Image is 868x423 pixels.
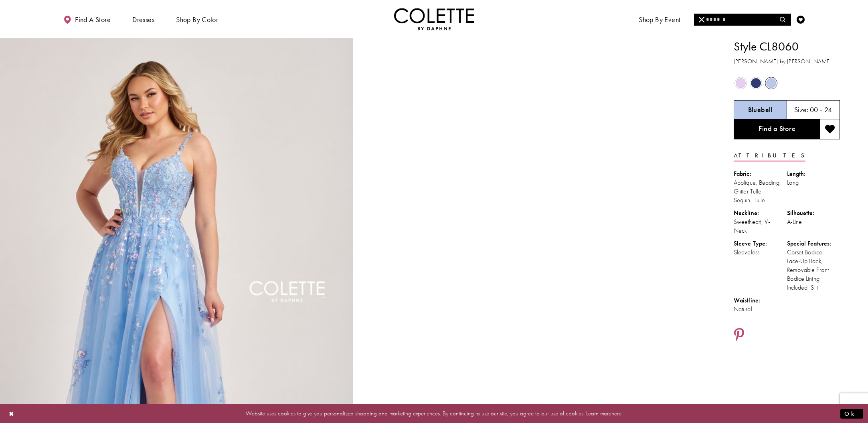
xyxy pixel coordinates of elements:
span: Find a store [75,16,111,24]
span: Shop by color [174,8,220,30]
div: Silhouette: [787,209,840,218]
div: Waistline: [734,296,787,305]
span: Dresses [132,16,154,24]
div: Special Features: [787,239,840,248]
button: Add to wishlist [820,119,840,139]
div: Bluebell [764,76,778,90]
div: Natural [734,305,787,314]
h3: [PERSON_NAME] by [PERSON_NAME] [734,57,840,66]
a: Attributes [734,150,805,161]
div: Corset Bodice, Lace-Up Back, Removable Front Bodice Lining Included, Slit [787,248,840,292]
span: Shop By Event [639,16,680,24]
div: Product color controls state depends on size chosen [734,76,840,91]
img: Colette by Daphne [394,8,474,30]
div: Sleeveless [734,248,787,257]
video: Style CL8060 Colette by Daphne #1 autoplay loop mute video [357,38,710,214]
div: Navy Blue [749,76,763,90]
a: Visit Home Page [394,8,474,30]
span: Shop by color [176,16,218,24]
div: Fabric: [734,169,787,178]
div: Neckline: [734,209,787,218]
a: Toggle search [777,8,789,30]
a: Meet the designer [700,8,760,30]
button: Close Search [694,14,710,26]
button: Submit Search [775,14,791,26]
p: Website uses cookies to give you personalized shopping and marketing experiences. By continuing t... [58,408,810,419]
a: Find a store [61,8,113,30]
div: Sleeve Type: [734,239,787,248]
input: Search [694,14,791,26]
div: Search form [694,14,791,26]
a: Find a Store [734,119,820,139]
a: here [611,409,621,417]
button: Close Dialog [5,407,18,421]
h1: Style CL8060 [734,38,840,55]
div: Applique, Beading, Glitter Tulle, Sequin, Tulle [734,178,787,205]
span: Size: [794,105,809,114]
h5: Chosen color [748,106,773,114]
h5: 00 - 24 [810,106,832,114]
div: Length: [787,169,840,178]
a: Check Wishlist [795,8,807,30]
div: Lilac [734,76,748,90]
div: Long [787,178,840,187]
button: Submit Dialog [840,409,863,419]
a: Share using Pinterest - Opens in new tab [734,328,745,343]
div: Sweetheart, V-Neck [734,218,787,235]
span: Shop By Event [637,8,682,30]
div: A-Line [787,218,840,226]
span: Dresses [130,8,156,30]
